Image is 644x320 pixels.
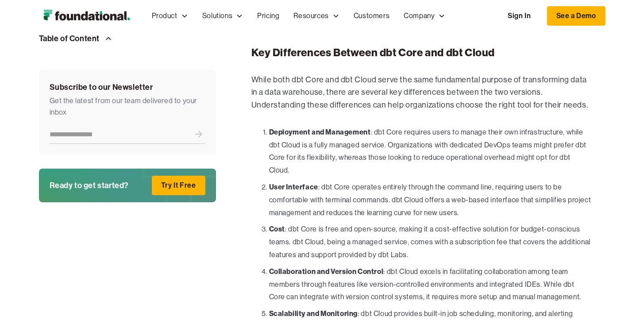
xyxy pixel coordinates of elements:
[251,46,591,59] h3: Key Differences Between dbt Core and dbt Cloud
[269,309,358,318] strong: Scalability and Monitoring
[192,125,205,144] input: Submit
[145,1,195,31] div: Product
[50,81,205,94] div: Subscribe to our Newsletter
[269,181,591,219] li: : dbt Core operates entirely through the command line, requiring users to be comfortable with ter...
[152,176,205,196] a: Try It Free
[50,95,205,118] div: Get the latest from our team delivered to your inbox
[293,10,328,22] div: Resources
[499,7,540,25] a: Sign In
[103,33,114,44] img: Arrow
[39,7,134,25] a: home
[269,126,591,177] li: : dbt Core requires users to manage their own infrastructure, while dbt Cloud is a fully managed ...
[600,278,644,320] iframe: Chat Widget
[404,10,435,22] div: Company
[269,127,371,136] strong: Deployment and Management
[152,10,177,22] div: Product
[39,32,100,45] div: Table of Content
[269,223,591,261] li: : dbt Core is free and open-source, making it a cost-effective solution for budget-conscious team...
[269,182,318,191] strong: User Interface
[269,267,384,276] strong: Collaboration and Version Control
[195,1,250,31] div: Solutions
[347,1,397,31] a: Customers
[251,73,591,112] p: While both dbt Core and dbt Cloud serve the same fundamental purpose of transforming data in a da...
[286,1,346,31] div: Resources
[269,265,591,304] li: : dbt Cloud excels in facilitating collaboration among team members through features like version...
[50,179,129,193] div: Ready to get started?
[269,224,285,233] strong: Cost
[397,1,452,31] div: Company
[202,10,232,22] div: Solutions
[39,7,134,25] img: Foundational Logo
[250,1,286,31] a: Pricing
[50,125,205,144] form: Newsletter Form
[547,6,605,26] a: See a Demo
